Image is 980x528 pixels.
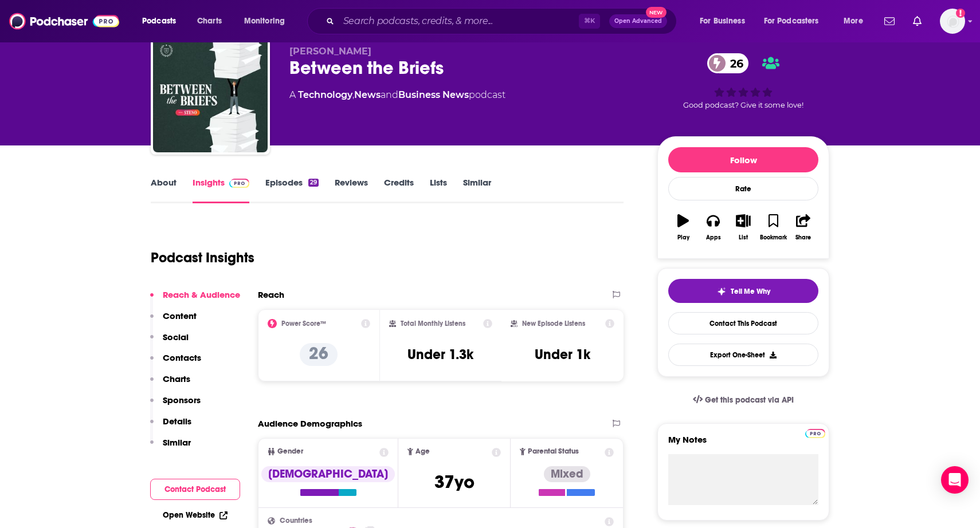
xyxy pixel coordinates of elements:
h2: New Episode Listens [522,320,585,328]
button: open menu [836,12,877,30]
a: Similar [463,177,491,203]
div: Mixed [544,466,590,482]
div: List [739,234,748,241]
button: Reach & Audience [150,289,240,310]
h1: Podcast Insights [151,249,254,266]
span: Parental Status [528,448,579,455]
a: Show notifications dropdown [880,11,899,31]
span: and [381,89,398,100]
button: Share [789,207,818,248]
h2: Power Score™ [281,320,326,328]
button: List [728,207,758,248]
p: Social [163,332,189,342]
button: Export One-Sheet [668,344,818,366]
div: A podcast [289,88,505,102]
h2: Audience Demographics [258,418,362,429]
button: Sponsors [150,395,201,416]
a: News [354,89,381,100]
button: Charts [150,373,190,395]
a: Charts [190,12,229,30]
a: Business News [398,89,469,100]
a: Show notifications dropdown [908,11,926,31]
div: Bookmark [760,234,787,241]
a: About [151,177,177,203]
button: open menu [756,12,836,30]
p: Content [163,310,197,321]
p: Reach & Audience [163,289,240,300]
button: Play [668,207,698,248]
div: 29 [308,179,319,187]
p: Sponsors [163,395,201,405]
button: Similar [150,437,191,458]
img: Podchaser Pro [805,429,825,438]
img: User Profile [940,9,965,34]
span: Age [415,448,430,455]
a: Get this podcast via API [684,386,803,414]
span: Logged in as notablypr [940,9,965,34]
h2: Total Monthly Listens [401,320,465,328]
p: Details [163,416,191,427]
span: Gender [277,448,303,455]
img: Podchaser Pro [229,179,249,188]
span: For Business [700,13,745,29]
button: open menu [134,12,191,30]
input: Search podcasts, credits, & more... [339,12,579,30]
span: Podcasts [142,13,176,29]
h2: Reach [258,289,284,300]
span: [PERSON_NAME] [289,46,371,57]
span: Open Advanced [614,18,662,24]
label: My Notes [668,434,818,454]
svg: Add a profile image [956,9,965,18]
p: Contacts [163,352,201,363]
button: open menu [236,12,300,30]
div: Play [677,234,689,241]
a: Reviews [335,177,368,203]
div: 26Good podcast? Give it some love! [657,46,829,117]
button: Follow [668,147,818,172]
a: Open Website [163,510,228,520]
button: Contact Podcast [150,479,240,500]
button: Bookmark [758,207,788,248]
div: Rate [668,177,818,200]
div: Share [795,234,811,241]
a: Episodes29 [265,177,319,203]
a: Pro website [805,427,825,438]
p: Similar [163,437,191,448]
h3: Under 1k [535,346,590,363]
a: 26 [707,53,749,73]
span: Charts [197,13,222,29]
div: Apps [706,234,721,241]
button: open menu [692,12,759,30]
span: New [646,7,667,18]
button: Social [150,332,189,353]
img: Podchaser - Follow, Share and Rate Podcasts [9,10,119,32]
div: [DEMOGRAPHIC_DATA] [261,466,395,482]
span: , [352,89,354,100]
a: InsightsPodchaser Pro [193,177,249,203]
span: More [844,13,863,29]
span: Countries [280,517,312,525]
a: Lists [430,177,447,203]
button: Content [150,310,197,332]
p: 26 [300,343,338,366]
span: 37 yo [434,471,475,493]
h3: Under 1.3k [407,346,473,363]
span: Get this podcast via API [705,395,794,405]
img: tell me why sparkle [717,287,726,296]
button: tell me why sparkleTell Me Why [668,279,818,303]
span: Good podcast? Give it some love! [683,101,803,109]
p: Charts [163,373,190,384]
img: Between the Briefs [153,38,268,152]
button: Details [150,416,191,437]
span: Tell Me Why [731,287,770,296]
a: Technology [298,89,352,100]
span: Monitoring [244,13,285,29]
button: Show profile menu [940,9,965,34]
a: Contact This Podcast [668,312,818,334]
div: Search podcasts, credits, & more... [318,8,688,34]
span: 26 [719,53,749,73]
button: Apps [698,207,728,248]
span: ⌘ K [579,14,600,29]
